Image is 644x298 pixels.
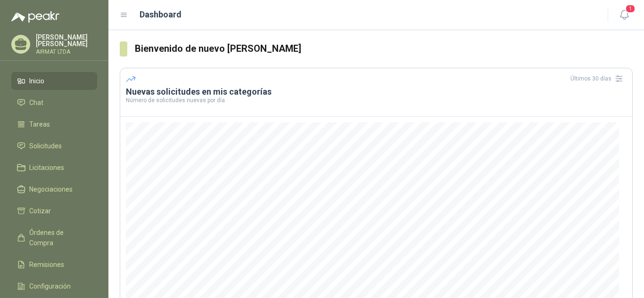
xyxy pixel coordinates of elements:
[11,72,97,90] a: Inicio
[11,159,97,177] a: Licitaciones
[11,277,97,295] a: Configuración
[29,97,43,108] span: Chat
[11,115,97,133] a: Tareas
[11,180,97,198] a: Negociaciones
[29,76,44,86] span: Inicio
[29,227,88,248] span: Órdenes de Compra
[135,41,633,56] h3: Bienvenido de nuevo [PERSON_NAME]
[126,97,627,103] p: Número de solicitudes nuevas por día
[570,71,627,86] div: Últimos 30 días
[29,184,73,194] span: Negociaciones
[36,34,97,47] p: [PERSON_NAME] [PERSON_NAME]
[11,11,59,23] img: Logo peakr
[140,8,182,21] h1: Dashboard
[126,86,627,97] h3: Nuevas solicitudes en mis categorías
[11,137,97,155] a: Solicitudes
[625,4,636,13] span: 1
[29,162,64,173] span: Licitaciones
[616,7,633,24] button: 1
[29,206,51,216] span: Cotizar
[29,141,62,151] span: Solicitudes
[29,281,71,291] span: Configuración
[11,94,97,112] a: Chat
[29,259,64,270] span: Remisiones
[11,224,97,252] a: Órdenes de Compra
[29,119,50,129] span: Tareas
[11,202,97,220] a: Cotizar
[36,49,97,55] p: AIRMAT LTDA
[11,256,97,274] a: Remisiones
